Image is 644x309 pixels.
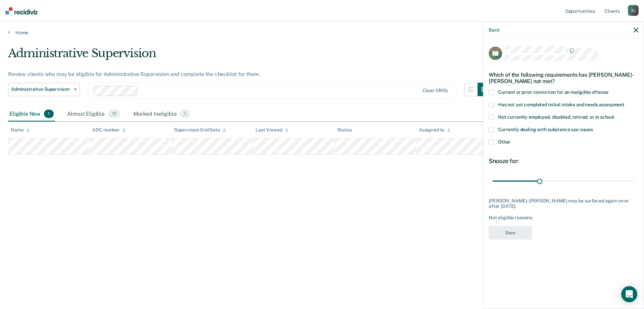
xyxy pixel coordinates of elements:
[44,110,54,118] span: 1
[489,27,499,33] button: Back
[628,5,639,16] div: S J
[256,127,288,133] div: Last Viewed
[11,86,71,92] span: Administrative Supervision
[423,88,448,93] div: Clear CROs
[8,46,491,66] div: Administrative Supervision
[498,139,511,145] span: Other
[8,107,55,122] div: Eligible Now
[489,157,638,165] div: Snooze for:
[489,215,638,221] div: Not eligible reasons:
[92,127,126,133] div: ADC number
[132,107,191,122] div: Marked Ineligible
[489,66,638,89] div: Which of the following requirements has [PERSON_NAME]- [PERSON_NAME] not met?
[8,30,636,36] a: Home
[11,127,30,133] div: Name
[8,71,491,77] div: Review clients who may be eligible for Administrative Supervision and complete the checklist for ...
[621,286,637,302] div: Open Intercom Messenger
[337,127,352,133] div: Status
[108,110,120,118] span: 12
[174,127,226,133] div: Supervision End Date
[66,107,121,122] div: Almost Eligible
[5,7,38,14] img: Recidiviz
[489,198,638,209] div: [PERSON_NAME]- [PERSON_NAME] may be surfaced again on or after [DATE].
[419,127,450,133] div: Assigned to
[498,127,593,132] span: Currently dealing with substance use issues
[180,110,190,118] span: 1
[498,114,614,120] span: Not currently employed, disabled, retired, or in school
[489,226,532,239] button: Save
[498,89,608,95] span: Current or prior conviction for an ineligible offense
[498,102,625,107] span: Has not yet completed initial intake and needs assessment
